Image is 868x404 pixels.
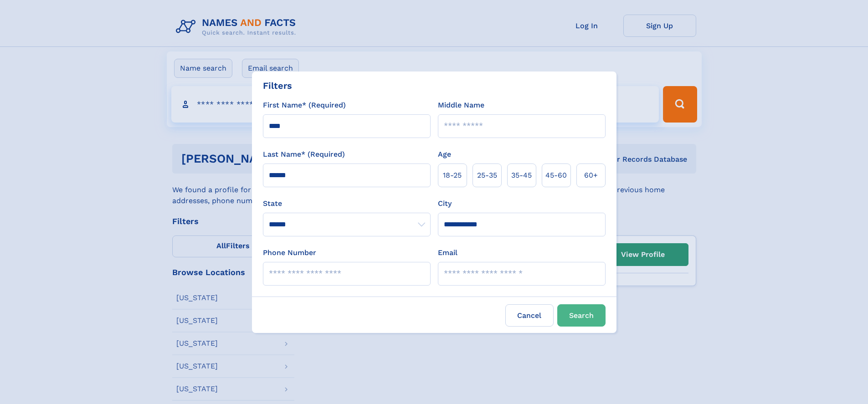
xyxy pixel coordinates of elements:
[263,149,345,160] label: Last Name* (Required)
[438,149,451,160] label: Age
[438,198,452,209] label: City
[545,170,567,181] span: 45‑60
[263,100,346,111] label: First Name* (Required)
[505,304,554,327] label: Cancel
[557,304,606,327] button: Search
[263,198,431,209] label: State
[584,170,598,181] span: 60+
[438,247,457,258] label: Email
[263,79,292,92] div: Filters
[511,170,532,181] span: 35‑45
[263,247,316,258] label: Phone Number
[443,170,462,181] span: 18‑25
[477,170,497,181] span: 25‑35
[438,100,484,111] label: Middle Name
